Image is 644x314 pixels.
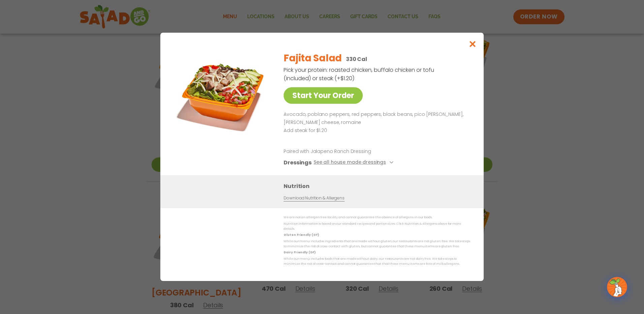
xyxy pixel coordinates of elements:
[284,251,315,255] strong: Dairy Friendly (DF)
[284,159,312,167] h3: Dressings
[284,127,468,135] p: Add steak for $1.20
[346,55,367,63] p: 330 Cal
[314,159,395,167] button: See all house made dressings
[284,256,470,267] p: While our menu includes foods that are made without dairy, our restaurants are not dairy free. We...
[284,182,474,191] h3: Nutrition
[284,239,470,249] p: While our menu includes ingredients that are made without gluten, our restaurants are not gluten ...
[284,87,363,104] a: Start Your Order
[608,278,626,296] img: wpChatIcon
[284,215,470,220] p: We are not an allergen free facility and cannot guarantee the absence of allergens in our foods.
[175,46,270,140] img: Featured product photo for Fajita Salad
[462,33,484,55] button: Close modal
[284,111,468,127] p: Avocado, poblano peppers, red peppers, black beans, pico [PERSON_NAME], [PERSON_NAME] cheese, rom...
[284,66,435,83] p: Pick your protein: roasted chicken, buffalo chicken or tofu (included) or steak (+$1.20)
[284,221,470,232] p: Nutrition information is based on our standard recipes and portion sizes. Click Nutrition & Aller...
[284,195,344,202] a: Download Nutrition & Allergens
[284,148,408,155] p: Paired with Jalapeno Ranch Dressing
[284,233,319,237] strong: Gluten Friendly (GF)
[284,51,342,65] h2: Fajita Salad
